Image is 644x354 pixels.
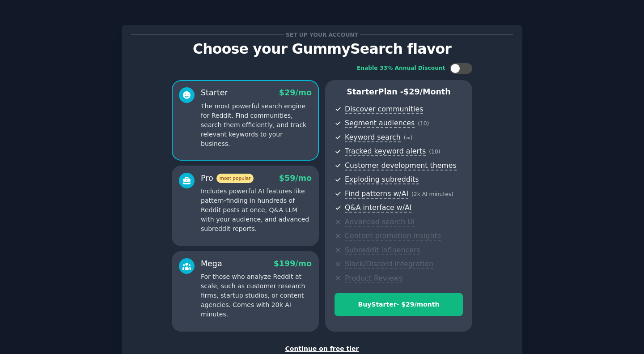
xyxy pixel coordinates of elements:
[279,174,312,183] span: $ 59 /mo
[284,30,360,39] span: Set up your account
[345,189,408,199] span: Find patterns w/AI
[345,203,411,213] span: Q&A interface w/AI
[345,119,415,128] span: Segment audiences
[335,86,463,98] p: Starter Plan -
[345,147,426,156] span: Tracked keyword alerts
[335,293,463,316] button: BuyStarter- $29/month
[201,272,312,319] p: For those who analyze Reddit at scale, such as customer research firms, startup studios, or conte...
[335,300,462,309] div: Buy Starter - $ 29 /month
[418,120,429,127] span: ( 10 )
[345,175,419,184] span: Exploding subreddits
[131,41,513,57] p: Choose your GummySearch flavor
[357,64,445,73] div: Enable 33% Annual Discount
[429,149,440,155] span: ( 10 )
[201,102,312,149] p: The most powerful search engine for Reddit. Find communities, search them efficiently, and track ...
[345,161,457,171] span: Customer development themes
[345,260,433,269] span: Slack/Discord integration
[411,191,453,197] span: ( 2k AI minutes )
[274,259,312,268] span: $ 199 /mo
[216,174,254,183] span: most popular
[201,87,228,98] div: Starter
[345,274,402,283] span: Product Reviews
[201,258,222,269] div: Mega
[345,218,415,227] span: Advanced search UI
[345,231,441,241] span: Content promotion insights
[345,246,420,255] span: Subreddit influencers
[131,344,513,354] div: Continue on free tier
[345,133,401,142] span: Keyword search
[279,88,312,97] span: $ 29 /mo
[403,87,451,96] span: $ 29 /month
[345,105,423,114] span: Discover communities
[201,173,254,184] div: Pro
[201,187,312,234] p: Includes powerful AI features like pattern-finding in hundreds of Reddit posts at once, Q&A LLM w...
[404,135,413,141] span: ( ∞ )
